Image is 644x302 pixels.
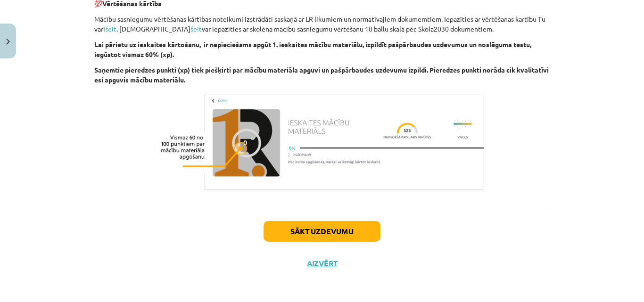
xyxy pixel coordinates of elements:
a: šeit [105,24,116,33]
button: Sākt uzdevumu [264,221,380,242]
a: šeit [190,24,202,33]
button: Aizvērt [304,259,340,268]
b: Lai pārietu uz ieskaites kārtošanu, ir nepieciešams apgūt 1. ieskaites mācību materiālu, izpildīt... [94,40,531,58]
b: Saņemtie pieredzes punkti (xp) tiek piešķirti par mācību materiāla apguvi un pašpārbaudes uzdevum... [94,65,549,84]
img: icon-close-lesson-0947bae3869378f0d4975bcd49f059093ad1ed9edebbc8119c70593378902aed.svg [6,39,10,45]
p: Mācību sasniegumu vērtēšanas kārtības noteikumi izstrādāti saskaņā ar LR likumiem un normatīvajie... [94,14,550,34]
